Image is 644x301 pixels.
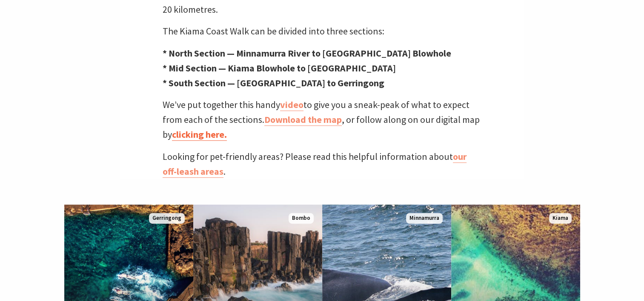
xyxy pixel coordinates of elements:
span: Kiama [549,213,572,224]
a: our off-leash areas [163,150,467,178]
span: Minnamurra [406,213,443,224]
a: Download the map [264,114,342,126]
p: Looking for pet-friendly areas? Please read this helpful information about . [163,149,482,179]
strong: * South Section — [GEOGRAPHIC_DATA] to Gerringong [163,77,384,89]
a: video [280,99,303,111]
p: We’ve put together this handy to give you a sneak-peak of what to expect from each of the section... [163,97,482,142]
p: The Kiama Coast Walk can be divided into three sections: [163,24,482,39]
span: Gerringong [149,213,185,224]
a: clicking here. [172,128,227,141]
strong: * North Section — Minnamurra River to [GEOGRAPHIC_DATA] Blowhole [163,47,451,59]
strong: * Mid Section — Kiama Blowhole to [GEOGRAPHIC_DATA] [163,62,396,74]
span: Bombo [289,213,314,224]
